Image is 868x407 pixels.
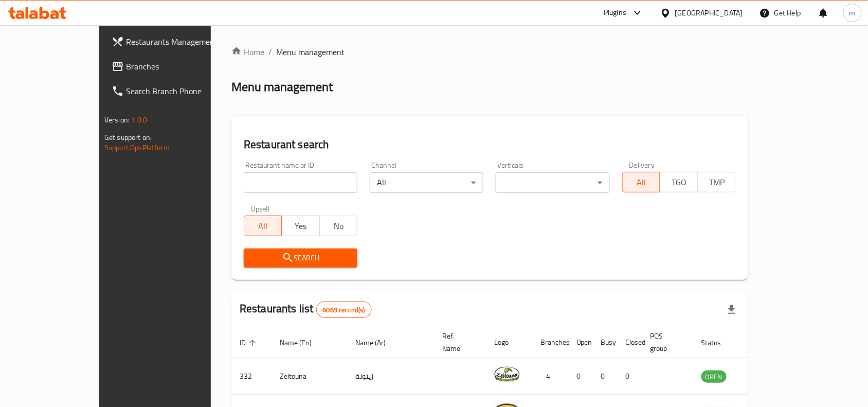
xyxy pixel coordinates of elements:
span: Search [252,252,349,264]
span: 6069 record(s) [317,305,371,315]
nav: breadcrumb [231,46,748,58]
a: Support.OpsPlatform [104,141,170,154]
label: Upsell [251,205,270,213]
span: Branches [126,60,236,73]
div: [GEOGRAPHIC_DATA] [675,7,743,19]
a: Restaurants Management [103,29,244,54]
h2: Restaurant search [244,137,736,152]
a: Branches [103,54,244,79]
a: Home [231,46,264,58]
span: Restaurants Management [126,36,236,48]
div: OPEN [701,370,727,383]
span: POS group [650,330,681,355]
th: Open [568,327,593,358]
div: Export file [719,297,744,322]
div: Plugins [604,7,626,19]
button: Search [244,249,357,268]
span: Menu management [276,46,345,58]
input: Search for restaurant name or ID.. [244,172,357,193]
div: All [370,172,483,193]
h2: Menu management [231,79,333,95]
th: Logo [486,327,532,358]
span: Name (En) [280,337,325,349]
button: All [244,216,282,236]
th: Branches [532,327,568,358]
button: TMP [698,172,736,192]
span: m [849,7,856,19]
span: Search Branch Phone [126,85,236,97]
td: 0 [618,358,642,395]
li: / [268,46,272,58]
td: 332 [231,358,272,395]
span: TGO [664,175,694,190]
th: Closed [618,327,642,358]
td: 0 [568,358,593,395]
button: TGO [660,172,698,192]
button: All [622,172,660,192]
button: No [319,216,357,236]
div: Total records count [316,302,372,318]
span: Status [701,337,735,349]
span: Yes [286,219,315,234]
img: Zeitouna [494,361,520,387]
td: زيتونة [347,358,434,395]
span: All [627,175,656,190]
div: ​ [496,172,609,193]
span: All [248,219,278,234]
label: Delivery [629,162,655,169]
h2: Restaurants list [240,301,372,318]
span: 1.0.0 [131,113,147,127]
span: ID [240,337,259,349]
button: Yes [281,216,319,236]
span: OPEN [701,371,727,383]
span: Ref. Name [442,330,474,355]
span: Version: [104,113,130,127]
span: No [324,219,353,234]
td: 4 [532,358,568,395]
td: 0 [593,358,618,395]
span: Name (Ar) [355,337,399,349]
span: TMP [702,175,732,190]
span: Get support on: [104,131,152,144]
a: Search Branch Phone [103,79,244,103]
th: Busy [593,327,618,358]
td: Zeitouna [272,358,347,395]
